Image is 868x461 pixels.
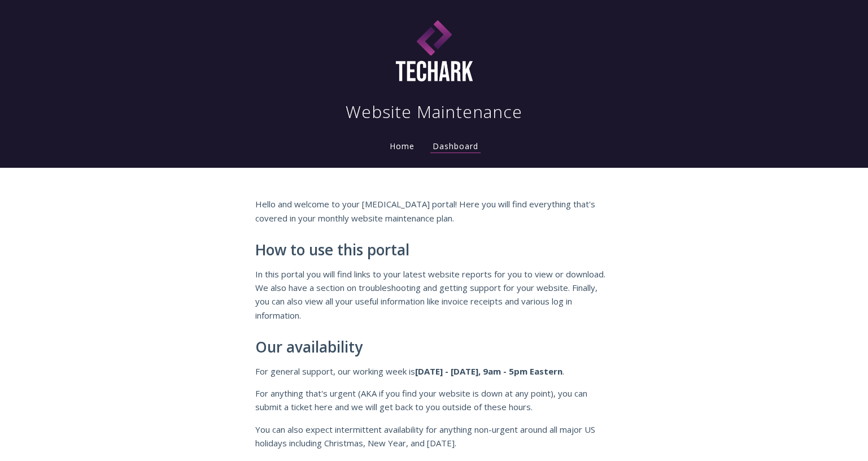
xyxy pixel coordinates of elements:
p: For anything that's urgent (AKA if you find your website is down at any point), you can submit a ... [255,386,613,414]
p: Hello and welcome to your [MEDICAL_DATA] portal! Here you will find everything that's covered in ... [255,197,613,225]
h1: Website Maintenance [346,101,522,123]
p: You can also expect intermittent availability for anything non-urgent around all major US holiday... [255,423,613,450]
a: Home [387,141,417,151]
a: Dashboard [430,141,481,153]
strong: [DATE] - [DATE], 9am - 5pm Eastern [415,366,562,377]
p: For general support, our working week is . [255,364,613,378]
p: In this portal you will find links to your latest website reports for you to view or download. We... [255,267,613,323]
h2: How to use this portal [255,242,613,259]
h2: Our availability [255,339,613,356]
